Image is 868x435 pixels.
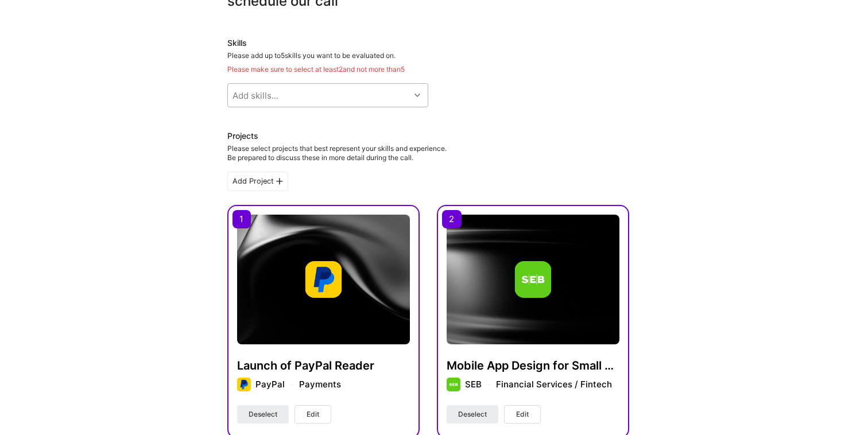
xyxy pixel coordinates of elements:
div: Please add up to 5 skills you want to be evaluated on. [227,51,629,74]
img: Company logo [305,261,342,298]
img: cover [237,215,410,344]
span: Deselect [458,409,487,420]
img: Company logo [447,378,460,391]
i: icon Chevron [414,92,420,98]
img: Company logo [237,378,251,391]
div: Projects [227,130,258,142]
div: Please select projects that best represent your skills and experience. Be prepared to discuss the... [227,144,447,162]
button: Edit [504,405,541,424]
div: PayPal Payments [255,378,341,391]
h4: Mobile App Design for Small Businesses [447,358,619,373]
span: Deselect [249,409,277,420]
div: Add Project [227,172,288,191]
div: Please make sure to select at least 2 and not more than 5 [227,65,629,74]
div: Skills [227,37,629,49]
button: Deselect [447,405,498,424]
button: Deselect [237,405,289,424]
div: Add skills... [232,90,278,102]
h4: Launch of PayPal Reader [237,358,410,373]
i: icon PlusBlackFlat [276,178,283,185]
div: SEB Financial Services / Fintech [465,378,612,391]
button: Edit [294,405,331,424]
img: Company logo [515,261,552,298]
span: Edit [516,409,529,420]
img: cover [447,215,619,344]
span: Edit [307,409,319,420]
